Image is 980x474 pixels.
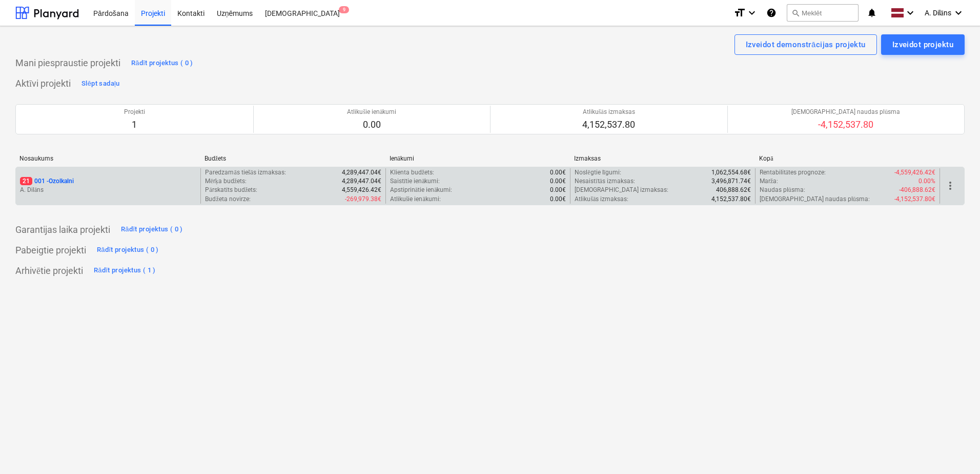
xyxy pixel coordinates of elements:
[121,224,183,235] div: Rādīt projektus ( 0 )
[760,168,826,177] p: Rentabilitātes prognoze :
[575,168,621,177] p: Noslēgtie līgumi :
[124,108,145,116] p: Projekti
[550,177,566,186] p: 0.00€
[390,168,434,177] p: Klienta budžets :
[711,168,751,177] p: 1,062,554.68€
[205,155,381,163] div: Budžets
[205,186,257,194] p: Pārskatīts budžets :
[575,195,628,204] p: Atlikušās izmaksas :
[20,177,74,186] p: 001 - Ozolkalni
[342,177,381,186] p: 4,289,447.04€
[894,195,935,204] p: -4,152,537.80€
[899,186,935,194] p: -406,888.62€
[19,155,196,162] div: Nosaukums
[574,155,751,162] div: Izmaksas
[733,7,746,19] i: format_size
[550,168,566,177] p: 0.00€
[347,108,396,116] p: Atlikušie ienākumi
[929,425,980,474] iframe: Chat Widget
[339,6,349,13] span: 9
[94,265,156,276] div: Rādīt projektus ( 1 )
[582,108,635,116] p: Atlikušās izmaksas
[15,265,83,277] p: Arhivētie projekti
[746,7,758,19] i: keyboard_arrow_down
[131,57,193,69] div: Rādīt projektus ( 0 )
[390,177,440,186] p: Saistītie ienākumi :
[918,177,935,186] p: 0.00%
[347,118,396,131] p: 0.00
[94,242,161,259] button: Rādīt projektus ( 0 )
[20,186,196,194] p: A. Dilāns
[81,78,120,90] div: Slēpt sadaļu
[759,155,936,163] div: Kopā
[881,34,965,55] button: Izveidot projektu
[925,9,951,17] span: A. Dilāns
[746,38,866,51] div: Izveidot demonstrācijas projektu
[205,195,250,204] p: Budžeta novirze :
[791,118,900,131] p: -4,152,537.80
[892,38,953,51] div: Izveidot projektu
[390,155,566,163] div: Ienākumi
[20,177,196,194] div: 21001 -OzolkalniA. Dilāns
[15,77,71,90] p: Aktīvi projekti
[760,195,870,204] p: [DEMOGRAPHIC_DATA] naudas plūsma :
[904,7,916,19] i: keyboard_arrow_down
[20,177,32,185] span: 21
[734,34,877,55] button: Izveidot demonstrācijas projektu
[205,177,247,186] p: Mērķa budžets :
[952,7,965,19] i: keyboard_arrow_down
[118,222,186,238] button: Rādīt projektus ( 0 )
[791,9,800,17] span: search
[760,177,778,186] p: Marža :
[91,263,158,279] button: Rādīt projektus ( 1 )
[205,168,285,177] p: Paredzamās tiešās izmaksas :
[944,180,956,192] span: more_vert
[575,186,668,194] p: [DEMOGRAPHIC_DATA] izmaksas :
[716,186,751,194] p: 406,888.62€
[550,186,566,194] p: 0.00€
[766,7,777,19] i: Zināšanu pamats
[894,168,935,177] p: -4,559,426.42€
[15,57,120,69] p: Mani piespraustie projekti
[867,7,877,19] i: notifications
[550,195,566,204] p: 0.00€
[787,4,859,22] button: Meklēt
[129,55,196,71] button: Rādīt projektus ( 0 )
[15,244,86,256] p: Pabeigtie projekti
[390,195,441,204] p: Atlikušie ienākumi :
[582,118,635,131] p: 4,152,537.80
[345,195,381,204] p: -269,979.38€
[390,186,453,194] p: Apstiprinātie ienākumi :
[791,108,900,116] p: [DEMOGRAPHIC_DATA] naudas plūsma
[97,244,159,256] div: Rādīt projektus ( 0 )
[575,177,635,186] p: Nesaistītās izmaksas :
[711,177,751,186] p: 3,496,871.74€
[342,168,381,177] p: 4,289,447.04€
[760,186,805,194] p: Naudas plūsma :
[342,186,381,194] p: 4,559,426.42€
[124,118,145,131] p: 1
[15,224,110,236] p: Garantijas laika projekti
[711,195,751,204] p: 4,152,537.80€
[79,75,122,92] button: Slēpt sadaļu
